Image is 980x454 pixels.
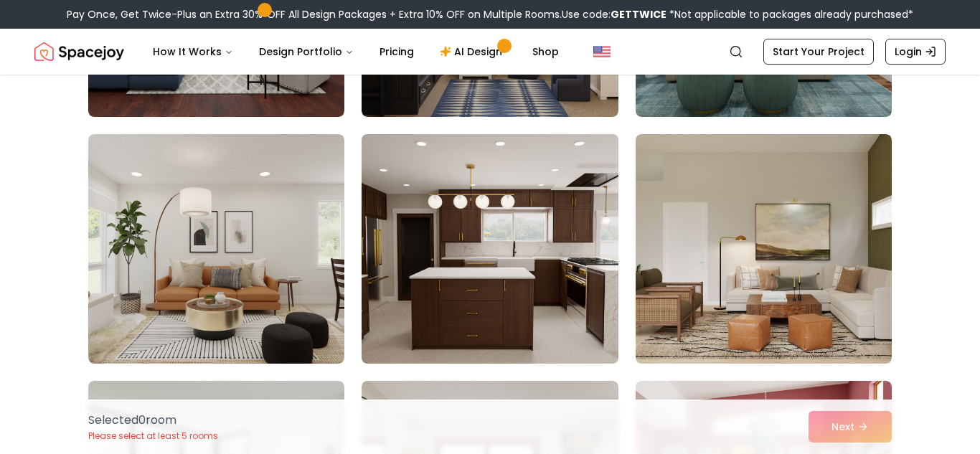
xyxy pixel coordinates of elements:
[34,37,124,66] img: Spacejoy Logo
[141,37,570,66] nav: Main
[763,39,874,65] a: Start Your Project
[88,412,218,429] p: Selected 0 room
[562,7,666,22] span: Use code:
[885,39,946,65] a: Login
[593,43,611,60] img: United States
[611,7,666,22] b: GETTWICE
[141,37,245,66] button: How It Works
[88,134,344,364] img: Room room-19
[666,7,913,22] span: *Not applicable to packages already purchased*
[34,29,946,75] nav: Global
[355,128,624,369] img: Room room-20
[34,37,124,66] a: Spacejoy
[636,134,892,364] img: Room room-21
[368,37,425,66] a: Pricing
[521,37,570,66] a: Shop
[428,37,518,66] a: AI Design
[248,37,365,66] button: Design Portfolio
[67,7,913,22] div: Pay Once, Get Twice-Plus an Extra 30% OFF All Design Packages + Extra 10% OFF on Multiple Rooms.
[88,430,218,442] p: Please select at least 5 rooms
